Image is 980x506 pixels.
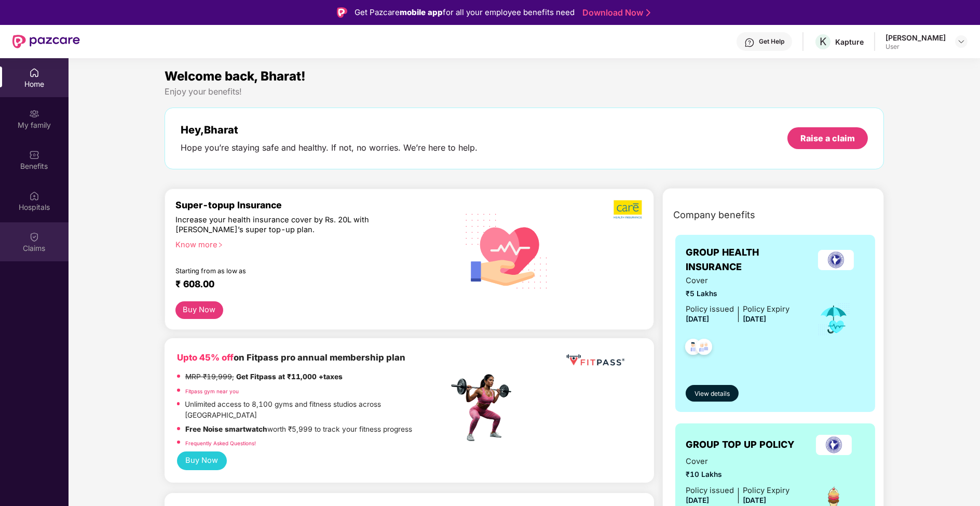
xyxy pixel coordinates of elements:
div: Hey, Bharat [181,124,478,136]
img: b5dec4f62d2307b9de63beb79f102df3.png [614,199,643,219]
div: Policy issued [686,303,734,315]
span: Company benefits [673,208,755,222]
a: Fitpass gym near you [185,388,239,394]
div: Enjoy your benefits! [165,86,884,97]
del: MRP ₹19,999, [185,372,234,381]
div: Raise a claim [800,132,855,144]
p: Unlimited access to 8,100 gyms and fitness studios across [GEOGRAPHIC_DATA] [185,399,448,421]
span: Cover [686,275,790,287]
b: Upto 45% off [177,352,234,363]
span: View details [695,389,730,399]
div: ₹ 608.00 [175,278,438,291]
div: Hope you’re staying safe and healthy. If not, no worries. We’re here to help. [181,142,478,153]
span: ₹10 Lakhs [686,469,790,480]
div: Increase your health insurance cover by Rs. 20L with [PERSON_NAME]’s super top-up plan. [175,215,404,235]
span: GROUP TOP UP POLICY [686,437,795,452]
img: svg+xml;base64,PHN2ZyB4bWxucz0iaHR0cDovL3d3dy53My5vcmcvMjAwMC9zdmciIHhtbG5zOnhsaW5rPSJodHRwOi8vd3... [457,200,556,301]
span: [DATE] [686,315,709,323]
div: Kapture [835,37,864,47]
img: insurerLogo [816,435,852,455]
img: svg+xml;base64,PHN2ZyBpZD0iQmVuZWZpdHMiIHhtbG5zPSJodHRwOi8vd3d3LnczLm9yZy8yMDAwL3N2ZyIgd2lkdGg9Ij... [29,150,39,160]
div: Get Pazcare for all your employee benefits need [355,6,575,19]
b: on Fitpass pro annual membership plan [177,352,405,363]
button: Buy Now [175,301,223,319]
div: Super-topup Insurance [175,199,448,210]
div: Policy Expiry [743,303,790,315]
a: Download Now [582,7,647,18]
div: Policy Expiry [743,485,790,497]
img: svg+xml;base64,PHN2ZyBpZD0iQ2xhaW0iIHhtbG5zPSJodHRwOi8vd3d3LnczLm9yZy8yMDAwL3N2ZyIgd2lkdGg9IjIwIi... [29,232,39,242]
div: Starting from as low as [175,267,404,274]
div: Policy issued [686,485,734,497]
button: Buy Now [177,451,227,470]
span: [DATE] [686,496,709,504]
span: K [820,35,826,48]
img: fpp.png [448,371,521,444]
div: [PERSON_NAME] [886,33,946,43]
span: Cover [686,456,790,468]
div: Know more [175,240,442,247]
span: ₹5 Lakhs [686,288,790,299]
img: svg+xml;base64,PHN2ZyBpZD0iSGVscC0zMngzMiIgeG1sbnM9Imh0dHA6Ly93d3cudzMub3JnLzIwMDAvc3ZnIiB3aWR0aD... [744,37,755,48]
div: Get Help [759,37,784,46]
img: svg+xml;base64,PHN2ZyB3aWR0aD0iMjAiIGhlaWdodD0iMjAiIHZpZXdCb3g9IjAgMCAyMCAyMCIgZmlsbD0ibm9uZSIgeG... [29,109,39,119]
img: New Pazcare Logo [12,35,80,48]
button: View details [686,385,738,402]
div: User [886,43,946,51]
img: svg+xml;base64,PHN2ZyBpZD0iSG9tZSIgeG1sbnM9Imh0dHA6Ly93d3cudzMub3JnLzIwMDAvc3ZnIiB3aWR0aD0iMjAiIG... [29,68,39,78]
span: GROUP HEALTH INSURANCE [686,245,807,275]
img: insurerLogo [818,250,854,270]
span: right [217,242,223,248]
strong: Free Noise smartwatch [185,425,267,433]
a: Frequently Asked Questions! [185,440,256,446]
img: Logo [337,7,347,18]
span: [DATE] [743,496,766,504]
img: svg+xml;base64,PHN2ZyBpZD0iSG9zcGl0YWxzIiB4bWxucz0iaHR0cDovL3d3dy53My5vcmcvMjAwMC9zdmciIHdpZHRoPS... [29,191,39,201]
p: worth ₹5,999 to track your fitness progress [185,424,412,435]
img: svg+xml;base64,PHN2ZyB4bWxucz0iaHR0cDovL3d3dy53My5vcmcvMjAwMC9zdmciIHdpZHRoPSI0OC45NDMiIGhlaWdodD... [680,336,706,361]
img: fppp.png [564,351,627,370]
span: Welcome back, Bharat! [165,69,306,84]
img: svg+xml;base64,PHN2ZyBpZD0iRHJvcGRvd24tMzJ4MzIiIHhtbG5zPSJodHRwOi8vd3d3LnczLm9yZy8yMDAwL3N2ZyIgd2... [957,37,965,46]
span: [DATE] [743,315,766,323]
strong: Get Fitpass at ₹11,000 +taxes [236,372,343,381]
img: icon [817,302,851,337]
strong: mobile app [400,7,443,17]
img: Stroke [646,7,650,18]
img: svg+xml;base64,PHN2ZyB4bWxucz0iaHR0cDovL3d3dy53My5vcmcvMjAwMC9zdmciIHdpZHRoPSI0OC45NDMiIGhlaWdodD... [691,336,717,361]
